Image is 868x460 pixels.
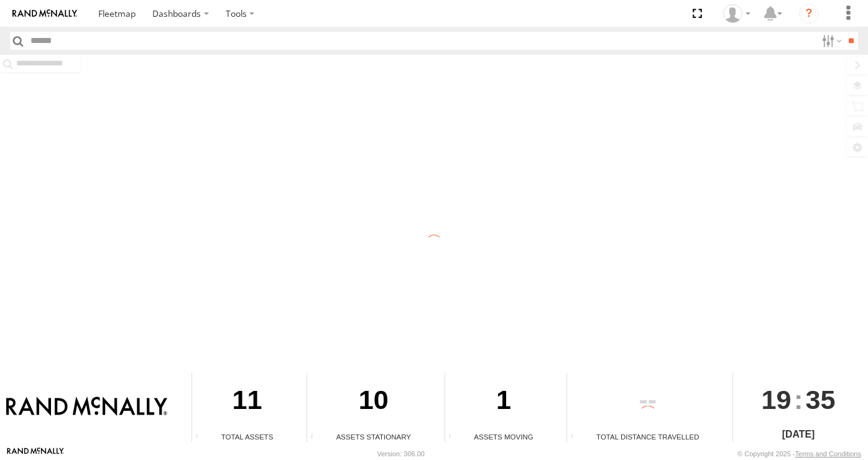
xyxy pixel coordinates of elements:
[719,4,755,23] div: Valeo Dash
[192,433,211,442] div: Total number of Enabled Assets
[445,433,464,442] div: Total number of assets current in transit.
[733,427,863,442] div: [DATE]
[7,448,64,460] a: Visit our Website
[12,9,77,18] img: rand-logo.svg
[567,433,586,442] div: Total distance travelled by all assets within specified date range and applied filters
[6,397,167,418] img: Rand McNally
[799,4,819,24] i: ?
[795,450,861,458] a: Terms and Conditions
[762,373,792,426] span: 19
[377,450,425,458] div: Version: 306.00
[806,373,836,426] span: 35
[445,373,563,431] div: 1
[817,32,844,50] label: Search Filter Options
[192,431,302,442] div: Total Assets
[737,450,861,458] div: © Copyright 2025 -
[445,431,563,442] div: Assets Moving
[307,433,326,442] div: Total number of assets current stationary.
[733,373,863,426] div: :
[567,431,728,442] div: Total Distance Travelled
[307,431,440,442] div: Assets Stationary
[307,373,440,431] div: 10
[192,373,302,431] div: 11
